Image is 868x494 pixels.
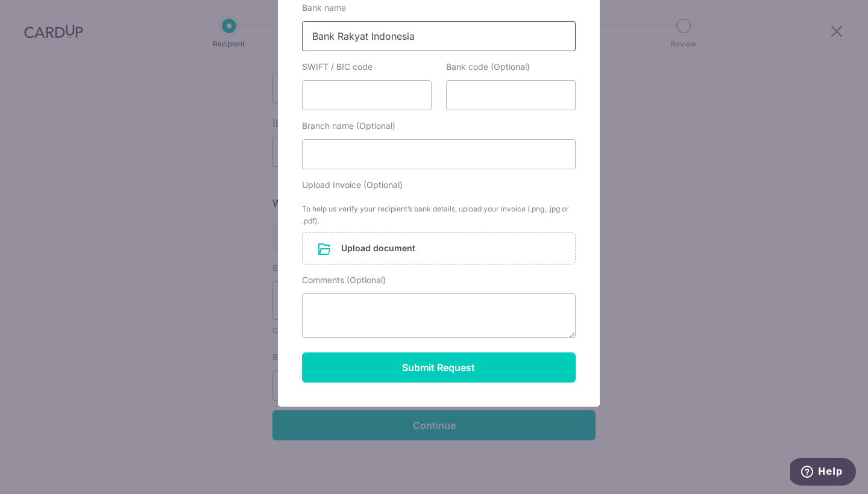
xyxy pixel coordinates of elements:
label: Upload Invoice (Optional) [302,179,403,191]
iframe: Opens a widget where you can find more information [790,458,856,488]
label: Branch name (Optional) [302,120,395,132]
label: Bank code (Optional) [446,61,530,73]
div: Upload document [302,232,576,264]
div: To help us verify your recipient’s bank details, upload your invoice (.png, .jpg or .pdf). [302,203,576,227]
button: Submit Request [302,352,576,383]
label: Comments (Optional) [302,274,386,286]
label: SWIFT / BIC code [302,61,373,73]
